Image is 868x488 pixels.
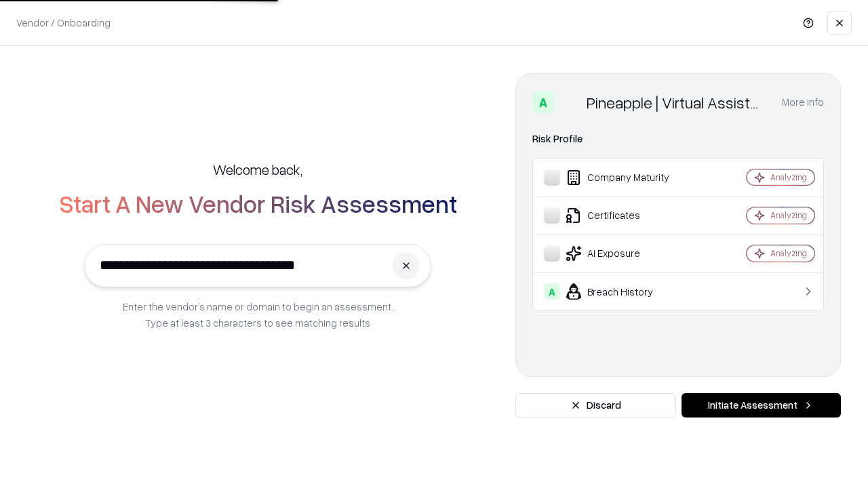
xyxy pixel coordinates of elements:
[770,247,807,259] div: Analyzing
[515,393,676,418] button: Discard
[213,160,302,179] h5: Welcome back,
[544,207,706,224] div: Certificates
[544,169,706,186] div: Company Maturity
[587,91,766,113] div: Pineapple | Virtual Assistant Agency
[544,283,560,300] div: A
[16,16,111,30] p: Vendor / Onboarding
[770,209,807,221] div: Analyzing
[770,171,807,183] div: Analyzing
[544,245,706,262] div: AI Exposure
[532,131,824,147] div: Risk Profile
[559,91,581,113] img: Pineapple | Virtual Assistant Agency
[59,190,457,217] h2: Start A New Vendor Risk Assessment
[782,90,824,115] button: More info
[532,91,554,113] div: A
[682,393,841,418] button: Initiate Assessment
[544,283,706,300] div: Breach History
[123,298,393,331] p: Enter the vendor’s name or domain to begin an assessment. Type at least 3 characters to see match...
